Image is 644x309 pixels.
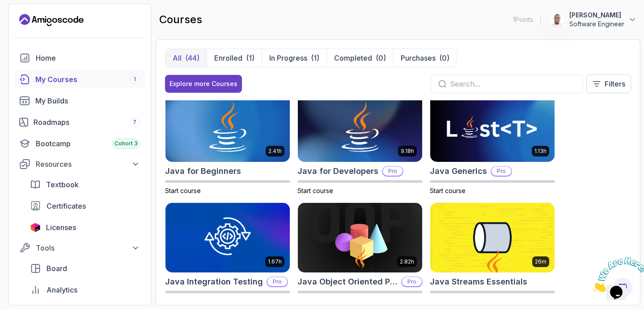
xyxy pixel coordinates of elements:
[169,79,237,88] div: Explore more Courses
[297,165,378,177] h2: Java for Developers
[162,201,293,274] img: Java Integration Testing card
[268,258,282,265] p: 1.67h
[246,53,254,63] div: (1)
[25,260,145,277] a: board
[311,53,319,63] div: (1)
[430,165,487,177] h2: Java Generics
[605,78,625,89] p: Filters
[269,53,307,63] p: In Progress
[46,179,79,190] span: Textbook
[401,53,436,63] p: Purchases
[569,20,624,29] p: Software Engineer
[36,243,140,253] div: Tools
[400,258,414,265] p: 2.82h
[47,263,67,274] span: Board
[14,240,145,256] button: Tools
[393,49,457,67] button: Purchases(0)
[14,113,145,131] a: roadmaps
[586,74,631,93] button: Filters
[430,276,527,288] h2: Java Streams Essentials
[535,258,547,265] p: 26m
[298,203,422,272] img: Java Object Oriented Programming card
[173,53,182,63] p: All
[134,76,136,83] span: 1
[25,197,145,215] a: certificates
[430,203,555,272] img: Java Streams Essentials card
[214,53,242,63] p: Enrolled
[185,53,199,63] div: (44)
[267,277,287,286] p: Pro
[36,159,140,169] div: Resources
[14,135,145,152] a: bootcamp
[165,165,241,177] h2: Java for Beginners
[589,253,644,296] iframe: chat widget
[513,15,533,24] p: 1 Points
[35,74,140,85] div: My Courses
[25,176,145,194] a: textbook
[534,148,547,155] p: 1.13h
[165,75,242,93] button: Explore more Courses
[548,11,565,28] img: user profile image
[165,49,207,67] button: All(44)
[450,78,575,89] input: Search...
[298,93,422,162] img: Java for Developers card
[165,93,290,162] img: Java for Beginners card
[14,156,145,172] button: Resources
[47,201,86,211] span: Certificates
[133,119,136,126] span: 7
[326,49,393,67] button: Completed(0)
[14,92,145,110] a: builds
[14,70,145,88] a: courses
[165,187,201,194] span: Start course
[430,187,466,194] span: Start course
[25,218,145,236] a: licenses
[297,187,333,194] span: Start course
[376,53,386,63] div: (0)
[207,49,262,67] button: Enrolled(1)
[36,53,140,63] div: Home
[569,11,624,20] p: [PERSON_NAME]
[35,95,140,106] div: My Builds
[14,49,145,67] a: home
[159,12,202,27] h2: courses
[334,53,372,63] p: Completed
[383,167,402,176] p: Pro
[439,53,449,63] div: (0)
[36,138,140,149] div: Bootcamp
[430,93,555,162] img: Java Generics card
[25,281,145,299] a: analytics
[402,277,422,286] p: Pro
[297,276,398,288] h2: Java Object Oriented Programming
[34,117,140,128] div: Roadmaps
[401,148,414,155] p: 9.18h
[46,222,76,233] span: Licenses
[30,223,41,232] img: jetbrains icon
[491,167,511,176] p: Pro
[19,13,84,27] a: Landing page
[114,140,138,147] span: Cohort 3
[4,4,59,39] img: Chat attention grabber
[268,148,282,155] p: 2.41h
[47,284,77,295] span: Analytics
[548,11,637,29] button: user profile image[PERSON_NAME]Software Engineer
[262,49,326,67] button: In Progress(1)
[165,276,263,288] h2: Java Integration Testing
